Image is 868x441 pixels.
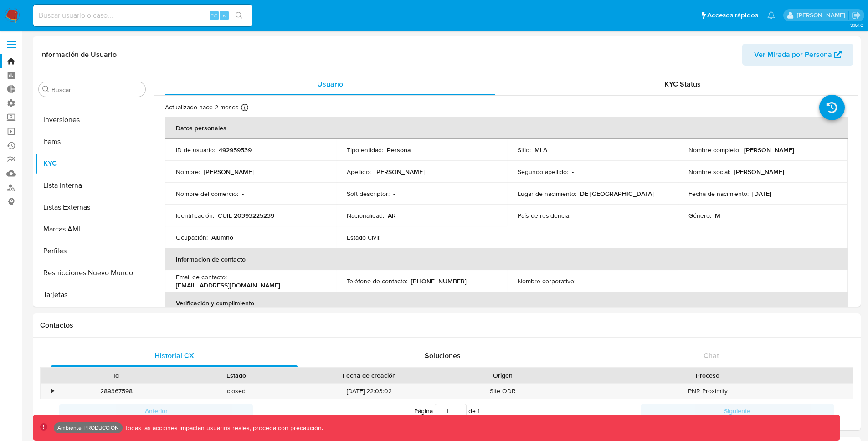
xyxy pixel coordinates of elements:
button: Inversiones [35,109,149,131]
p: Género : [688,211,711,220]
p: - [393,190,395,198]
div: Estado [183,371,290,380]
div: Proceso [569,371,847,380]
p: MLA [534,146,547,154]
div: Id [63,371,170,380]
p: País de residencia : [518,211,570,220]
span: Historial CX [154,350,194,361]
div: closed [176,384,296,399]
div: • [51,387,54,395]
p: Persona [387,146,411,154]
p: [PERSON_NAME] [375,168,425,176]
p: ramiro.carbonell@mercadolibre.com.co [797,11,848,20]
button: Perfiles [35,240,149,262]
p: Segundo apellido : [518,168,568,176]
button: search-icon [230,9,248,22]
p: - [572,168,574,176]
p: Sitio : [518,146,531,154]
span: Chat [704,350,719,361]
a: Notificaciones [767,11,775,19]
p: Estado Civil : [347,233,380,241]
button: Tarjetas [35,284,149,306]
p: Tipo entidad : [347,146,383,154]
p: Lugar de nacimiento : [518,190,576,198]
p: Identificación : [176,211,214,220]
h1: Contactos [40,321,853,330]
p: Nombre del comercio : [176,190,238,198]
p: Ambiente: PRODUCCIÓN [57,426,119,430]
p: - [242,190,244,198]
p: Teléfono de contacto : [347,277,407,285]
span: ⌥ [211,11,217,20]
p: Actualizado hace 2 meses [165,103,239,112]
p: Nombre social : [688,168,730,176]
button: Marcas AML [35,218,149,240]
p: Todas las acciones impactan usuarios reales, proceda con precaución. [123,424,323,432]
p: [EMAIL_ADDRESS][DOMAIN_NAME] [176,281,280,289]
button: Lista Interna [35,174,149,196]
h1: Información de Usuario [40,50,117,59]
p: [PERSON_NAME] [204,168,254,176]
div: PNR Proximity [563,384,853,399]
div: 289367598 [56,384,176,399]
a: Salir [852,10,861,20]
button: Siguiente [641,404,834,418]
span: Ver Mirada por Persona [754,44,832,66]
div: [DATE] 22:03:02 [296,384,443,399]
p: CUIL 20393225239 [218,211,274,220]
span: Usuario [317,79,343,89]
p: [PERSON_NAME] [744,146,794,154]
div: Fecha de creación [303,371,437,380]
button: Restricciones Nuevo Mundo [35,262,149,284]
div: Origen [449,371,556,380]
p: DE [GEOGRAPHIC_DATA] [580,190,654,198]
button: KYC [35,153,149,174]
div: Site ODR [443,384,563,399]
p: Nombre : [176,168,200,176]
button: Items [35,131,149,153]
p: Nacionalidad : [347,211,384,220]
p: - [579,277,581,285]
p: [PERSON_NAME] [734,168,784,176]
p: Apellido : [347,168,371,176]
input: Buscar usuario o caso... [33,10,252,21]
p: 492959539 [219,146,252,154]
p: M [715,211,720,220]
span: Página de [414,404,480,418]
p: Email de contacto : [176,273,227,281]
p: [DATE] [752,190,771,198]
p: Ocupación : [176,233,208,241]
p: - [574,211,576,220]
p: ID de usuario : [176,146,215,154]
p: Nombre completo : [688,146,740,154]
input: Buscar [51,86,142,94]
p: Alumno [211,233,233,241]
span: Accesos rápidos [707,10,758,20]
span: KYC Status [664,79,701,89]
th: Verificación y cumplimiento [165,292,848,314]
p: Fecha de nacimiento : [688,190,749,198]
span: Soluciones [425,350,461,361]
th: Información de contacto [165,248,848,270]
span: 1 [478,406,480,415]
span: s [223,11,226,20]
p: - [384,233,386,241]
p: [PHONE_NUMBER] [411,277,467,285]
button: Listas Externas [35,196,149,218]
button: Anterior [59,404,253,418]
p: AR [388,211,396,220]
button: Buscar [42,86,50,93]
th: Datos personales [165,117,848,139]
p: Nombre corporativo : [518,277,575,285]
button: Ver Mirada por Persona [742,44,853,66]
p: Soft descriptor : [347,190,390,198]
